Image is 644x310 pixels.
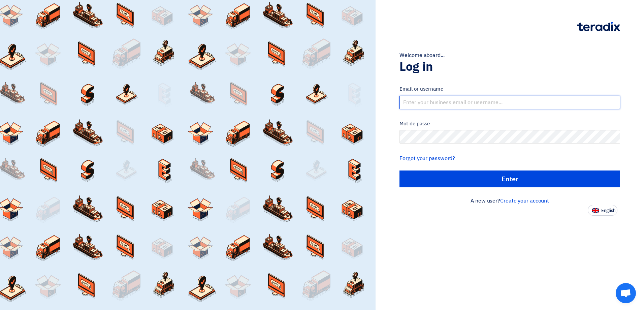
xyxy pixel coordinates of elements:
button: English [588,205,617,216]
img: Teradix logo [577,22,620,31]
div: Welcome aboard... [399,51,620,59]
a: Create your account [500,197,549,205]
input: Enter your business email or username... [399,96,620,109]
a: Forgot your password? [399,154,455,162]
input: Enter [399,170,620,187]
label: Email or username [399,85,620,93]
h1: Log in [399,59,620,74]
a: Open chat [616,283,636,303]
img: en-US.png [592,208,599,213]
font: A new user? [471,197,549,205]
label: Mot de passe [399,120,620,128]
span: English [601,208,615,213]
